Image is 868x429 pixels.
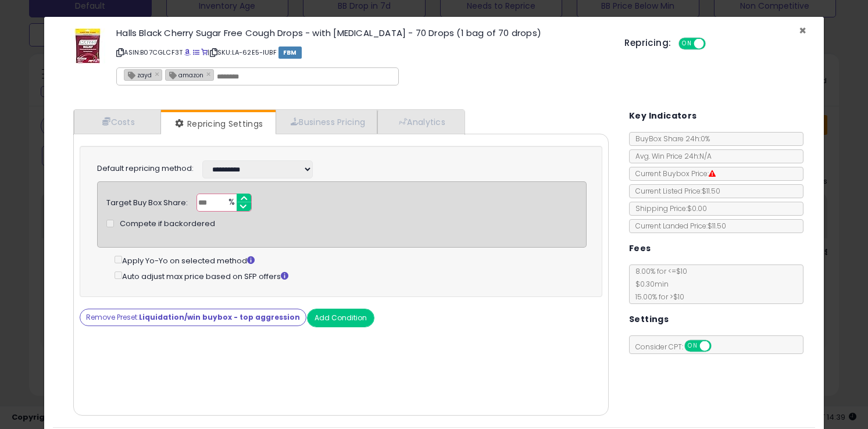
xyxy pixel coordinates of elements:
[166,70,203,80] span: amazon
[201,48,208,57] a: Your listing only
[377,110,463,134] a: Analytics
[799,22,806,39] span: ×
[193,48,199,57] a: All offer listings
[276,110,377,134] a: Business Pricing
[629,241,651,256] h5: Fees
[184,48,191,57] a: BuyBox page
[139,312,300,322] strong: Liquidation/win buybox - top aggression
[116,28,607,37] h3: Halls Black Cherry Sugar Free Cough Drops - with [MEDICAL_DATA] - 70 Drops (1 bag of 70 drops)
[630,134,710,144] span: BuyBox Share 24h: 0%
[222,194,240,212] span: %
[703,39,722,49] span: OFF
[74,110,161,134] a: Costs
[97,163,194,174] label: Default repricing method:
[630,186,720,196] span: Current Listed Price: $11.50
[124,70,152,80] span: zayd
[70,28,105,63] img: 51b-YgLudsL._SL60_.jpg
[116,43,607,62] p: ASIN: B07CGLCF3T | SKU: LA-62E5-IUBF
[80,309,306,326] button: Remove Preset:
[624,38,671,48] h5: Repricing:
[278,47,302,59] span: FBM
[685,341,700,351] span: ON
[630,203,707,213] span: Shipping Price: $0.00
[630,221,726,231] span: Current Landed Price: $11.50
[630,292,684,302] span: 15.00 % for > $10
[630,342,727,352] span: Consider CPT:
[155,69,162,79] a: ×
[630,169,716,178] span: Current Buybox Price:
[106,194,188,209] div: Target Buy Box Share:
[206,69,213,79] a: ×
[630,266,687,302] span: 8.00 % for <= $10
[709,170,716,177] i: Suppressed Buy Box
[115,253,587,267] div: Apply Yo-Yo on selected method
[307,309,374,327] button: Add Condition
[161,112,275,135] a: Repricing Settings
[680,39,694,49] span: ON
[709,341,728,351] span: OFF
[120,219,215,230] span: Compete if backordered
[115,269,587,283] div: Auto adjust max price based on SFP offers
[630,279,669,289] span: $0.30 min
[629,312,669,327] h5: Settings
[629,109,697,123] h5: Key Indicators
[630,151,712,161] span: Avg. Win Price 24h: N/A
